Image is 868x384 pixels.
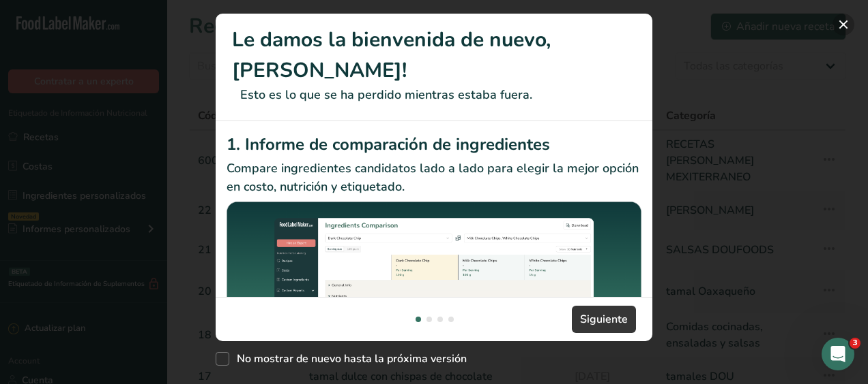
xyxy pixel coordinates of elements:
span: No mostrar de nuevo hasta la próxima versión [229,352,467,366]
img: Informe de comparación de ingredientes [227,202,641,356]
span: Siguiente [580,311,628,327]
iframe: Intercom live chat [822,338,854,370]
h1: Le damos la bienvenida de nuevo, [PERSON_NAME]! [232,25,636,86]
p: Esto es lo que se ha perdido mientras estaba fuera. [232,86,636,104]
h2: 1. Informe de comparación de ingredientes [227,132,641,157]
button: Siguiente [572,306,636,333]
p: Compare ingredientes candidatos lado a lado para elegir la mejor opción en costo, nutrición y eti... [227,159,641,196]
span: 3 [850,338,860,349]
